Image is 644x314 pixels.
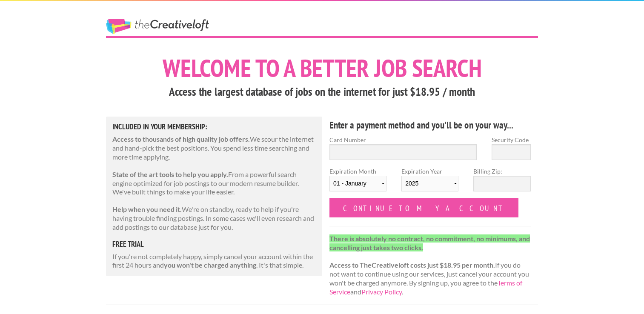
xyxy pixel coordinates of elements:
a: The Creative Loft [106,19,209,34]
label: Card Number [329,135,477,144]
strong: Help when you need it. [112,205,182,213]
label: Expiration Month [329,167,386,198]
h5: free trial [112,240,316,248]
strong: Access to TheCreativeloft costs just $18.95 per month. [329,261,495,269]
h5: Included in Your Membership: [112,123,316,131]
a: Terms of Service [329,279,522,296]
input: Continue to my account [329,198,518,217]
strong: There is absolutely no contract, no commitment, no minimums, and cancelling just takes two clicks. [329,234,530,251]
select: Expiration Year [401,176,458,191]
label: Billing Zip: [473,167,530,176]
h3: Access the largest database of jobs on the internet for just $18.95 / month [106,84,538,100]
p: We're on standby, ready to help if you're having trouble finding postings. In some cases we'll ev... [112,205,316,231]
p: From a powerful search engine optimized for job postings to our modern resume builder. We've buil... [112,170,316,197]
a: Privacy Policy [361,288,402,296]
label: Expiration Year [401,167,458,198]
p: We scour the internet and hand-pick the best positions. You spend less time searching and more ti... [112,135,316,161]
strong: State of the art tools to help you apply. [112,170,228,178]
p: If you're not completely happy, simply cancel your account within the first 24 hours and . It's t... [112,252,316,270]
strong: you won't be charged anything [164,261,256,269]
label: Security Code [492,135,531,144]
strong: Access to thousands of high quality job offers. [112,135,250,143]
p: If you do not want to continue using our services, just cancel your account you won't be charged ... [329,234,531,297]
select: Expiration Month [329,176,386,191]
h4: Enter a payment method and you'll be on your way... [329,118,531,132]
h1: Welcome to a better job search [106,56,538,80]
